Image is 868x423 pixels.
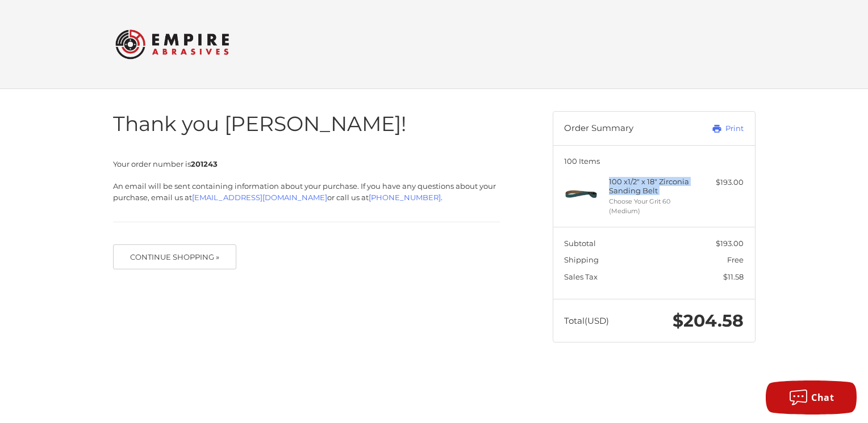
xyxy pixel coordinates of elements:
button: Continue Shopping » [113,244,237,269]
h3: Order Summary [564,123,687,134]
span: Chat [811,391,834,404]
span: Sales Tax [564,272,598,281]
a: Print [687,123,744,134]
h4: 100 x 1/2" x 18" Zirconia Sanding Belt [609,177,696,196]
img: Empire Abrasives [115,22,229,66]
h3: 100 Items [564,156,744,166]
span: Your order number is [113,159,218,168]
span: $11.58 [723,272,744,281]
span: Shipping [564,255,599,264]
span: $193.00 [716,239,744,248]
span: Total (USD) [564,315,609,326]
a: [EMAIL_ADDRESS][DOMAIN_NAME] [192,193,327,202]
span: Free [727,255,744,264]
li: Choose Your Grit 60 (Medium) [609,197,696,215]
a: [PHONE_NUMBER] [369,193,441,202]
h1: Thank you [PERSON_NAME]! [113,111,500,137]
span: $204.58 [673,310,744,331]
span: An email will be sent containing information about your purchase. If you have any questions about... [113,181,496,202]
span: Subtotal [564,239,596,248]
strong: 201243 [191,159,218,168]
button: Chat [766,380,857,414]
div: $193.00 [699,177,744,188]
